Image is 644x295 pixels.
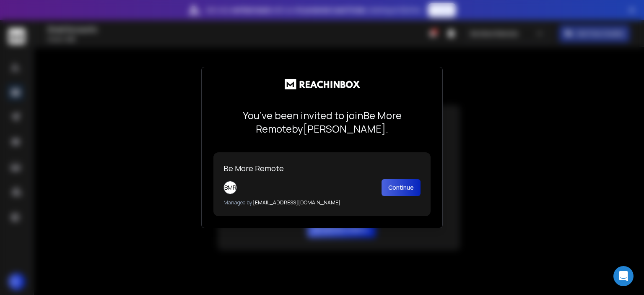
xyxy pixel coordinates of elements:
button: Continue [382,179,421,196]
p: Be More Remote [223,162,421,174]
div: BMR [223,181,237,194]
span: Managed by [223,199,252,206]
div: Open Intercom Messenger [613,266,634,286]
p: [EMAIL_ADDRESS][DOMAIN_NAME] [223,199,421,206]
p: You’ve been invited to join Be More Remote by [PERSON_NAME] . [213,109,431,136]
